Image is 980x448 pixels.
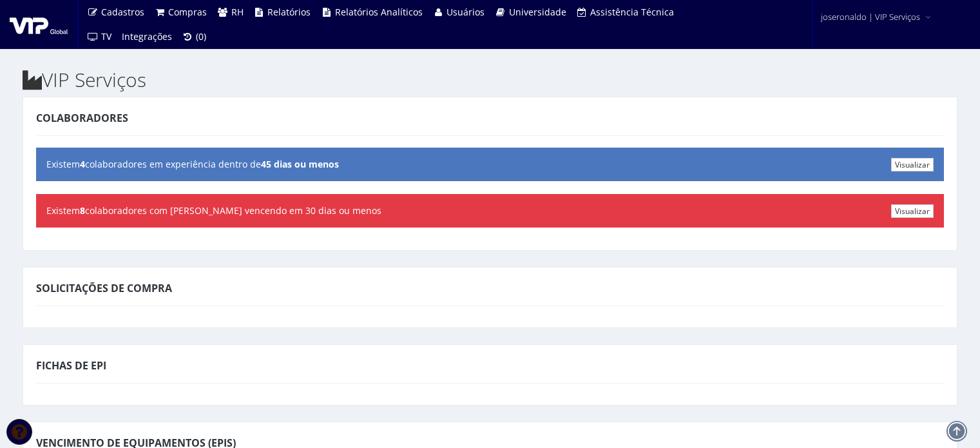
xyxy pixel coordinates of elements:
b: 45 dias ou menos [261,158,339,170]
span: Usuários [447,6,485,18]
b: 4 [80,158,85,170]
span: Cadastros [101,6,144,18]
span: Relatórios Analíticos [335,6,423,18]
img: logo [10,15,68,34]
h2: VIP Serviços [23,69,957,90]
a: Visualizar [891,158,934,171]
span: Universidade [509,6,566,18]
a: Integrações [117,24,177,49]
span: Colaboradores [36,111,128,125]
div: Existem colaboradores em experiência dentro de [36,148,944,181]
span: joseronaldo | VIP Serviços [821,10,920,23]
a: TV [82,24,117,49]
span: TV [101,30,111,43]
span: Integrações [122,30,172,43]
span: (0) [196,30,206,43]
a: (0) [177,24,212,49]
a: Visualizar [891,204,934,218]
span: Assistência Técnica [590,6,674,18]
div: Existem colaboradores com [PERSON_NAME] vencendo em 30 dias ou menos [36,194,944,228]
b: 8 [80,204,85,217]
span: Compras [168,6,207,18]
span: Fichas de EPI [36,358,106,373]
span: Relatórios [267,6,311,18]
span: RH [231,6,244,18]
span: Solicitações de Compra [36,281,172,295]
